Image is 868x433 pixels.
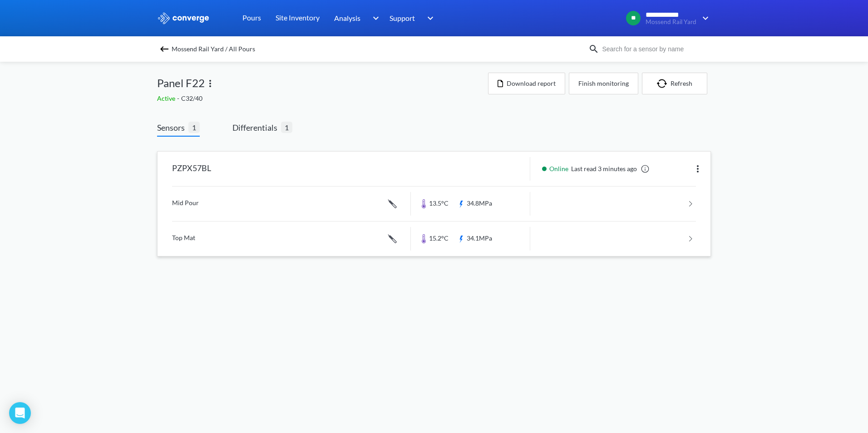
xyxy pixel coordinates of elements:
div: Open Intercom Messenger [9,402,31,424]
input: Search for a sensor by name [599,44,709,54]
img: icon-search.svg [588,44,599,54]
img: more.svg [692,163,703,174]
button: Download report [488,73,565,94]
img: logo_ewhite.svg [157,12,210,24]
div: PZPX57BL [172,157,211,181]
img: more.svg [205,78,216,89]
span: Mossend Rail Yard / All Pours [172,43,255,55]
img: icon-file.svg [498,80,503,87]
span: Mossend Rail Yard [646,19,696,25]
img: downArrow.svg [367,13,381,24]
span: Panel F22 [157,74,205,92]
div: C32/40 [157,93,488,103]
span: Active [157,94,177,102]
div: Last read 3 minutes ago [538,164,652,174]
button: Finish monitoring [569,73,638,94]
span: 1 [188,122,200,133]
span: Differentials [232,121,281,134]
button: Refresh [642,73,707,94]
span: Support [390,12,415,24]
img: downArrow.svg [421,13,436,24]
span: 1 [281,122,292,133]
img: backspace.svg [159,44,170,54]
img: downArrow.svg [696,13,711,24]
span: Analysis [334,12,360,24]
span: - [177,94,181,102]
span: Online [549,164,571,174]
span: Sensors [157,121,188,134]
img: icon-refresh.svg [657,79,671,88]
